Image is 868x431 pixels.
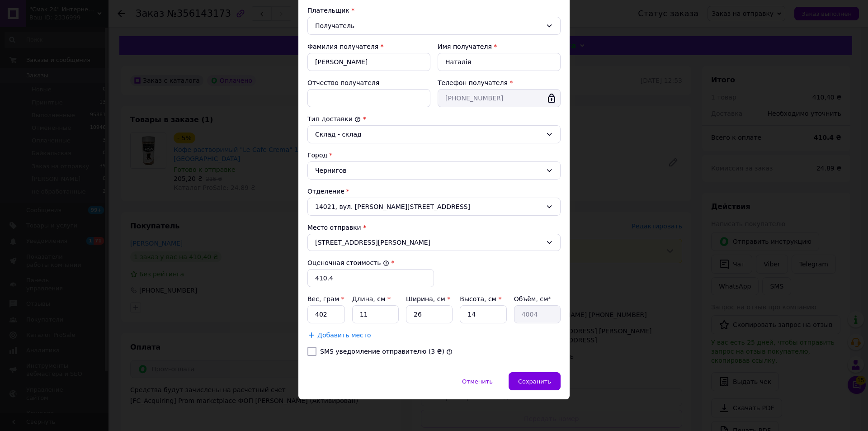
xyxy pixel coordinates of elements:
div: Объём, см³ [514,294,561,303]
label: Длина, см [352,295,391,303]
div: Получатель [315,21,542,31]
span: [STREET_ADDRESS][PERSON_NAME] [315,238,542,247]
label: Высота, см [460,295,501,303]
div: Место отправки [307,223,561,232]
span: Сохранить [518,378,551,385]
div: Город [307,151,561,160]
input: +380 [438,89,561,107]
span: Добавить место [317,332,371,339]
div: Плательщик [307,6,561,15]
label: Телефон получателя [438,79,508,86]
span: Отменить [462,378,493,385]
div: Склад - склад [315,129,542,139]
label: Имя получателя [438,43,492,50]
div: 14021, вул. [PERSON_NAME][STREET_ADDRESS] [307,198,561,216]
label: Оценочная стоимость [307,259,389,266]
label: Отчество получателя [307,79,379,86]
label: Фамилия получателя [307,43,378,50]
div: Чернигов [307,161,561,180]
div: Отделение [307,187,561,196]
label: Ширина, см [406,295,450,303]
div: Тип доставки [307,114,561,123]
label: SMS уведомление отправителю (3 ₴) [320,348,444,355]
label: Вес, грам [307,295,344,303]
